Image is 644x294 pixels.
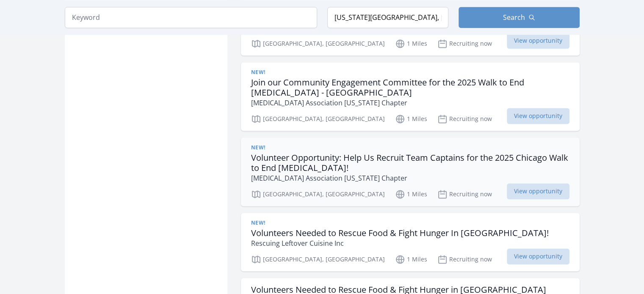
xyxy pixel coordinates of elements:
span: New! [251,144,265,151]
p: Recruiting now [437,114,492,124]
span: View opportunity [507,248,569,264]
p: [GEOGRAPHIC_DATA], [GEOGRAPHIC_DATA] [251,254,385,264]
span: New! [251,220,265,226]
input: Keyword [65,7,317,28]
p: Recruiting now [437,38,492,49]
span: View opportunity [507,33,569,49]
p: [GEOGRAPHIC_DATA], [GEOGRAPHIC_DATA] [251,114,385,124]
p: [MEDICAL_DATA] Association [US_STATE] Chapter [251,98,569,108]
p: 1 Miles [395,189,427,199]
a: New! Volunteers Needed to Rescue Food & Fight Hunger In [GEOGRAPHIC_DATA]! Rescuing Leftover Cuis... [241,213,580,271]
a: New! Volunteer Opportunity: Help Us Recruit Team Captains for the 2025 Chicago Walk to End [MEDIC... [241,137,580,206]
p: 1 Miles [395,254,427,264]
span: View opportunity [507,183,569,199]
p: [GEOGRAPHIC_DATA], [GEOGRAPHIC_DATA] [251,189,385,199]
h3: Join our Community Engagement Committee for the 2025 Walk to End [MEDICAL_DATA] - [GEOGRAPHIC_DATA] [251,77,569,98]
input: Location [327,7,448,28]
span: New! [251,69,265,76]
span: View opportunity [507,108,569,124]
p: [GEOGRAPHIC_DATA], [GEOGRAPHIC_DATA] [251,38,385,49]
p: 1 Miles [395,38,427,49]
p: Recruiting now [437,189,492,199]
p: Recruiting now [437,254,492,264]
p: 1 Miles [395,114,427,124]
a: New! Join our Community Engagement Committee for the 2025 Walk to End [MEDICAL_DATA] - [GEOGRAPHI... [241,62,580,131]
p: Rescuing Leftover Cuisine Inc [251,238,549,248]
p: [MEDICAL_DATA] Association [US_STATE] Chapter [251,173,569,183]
h3: Volunteer Opportunity: Help Us Recruit Team Captains for the 2025 Chicago Walk to End [MEDICAL_DA... [251,153,569,173]
h3: Volunteers Needed to Rescue Food & Fight Hunger In [GEOGRAPHIC_DATA]! [251,228,549,238]
button: Search [459,7,580,28]
span: Search [503,12,525,22]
